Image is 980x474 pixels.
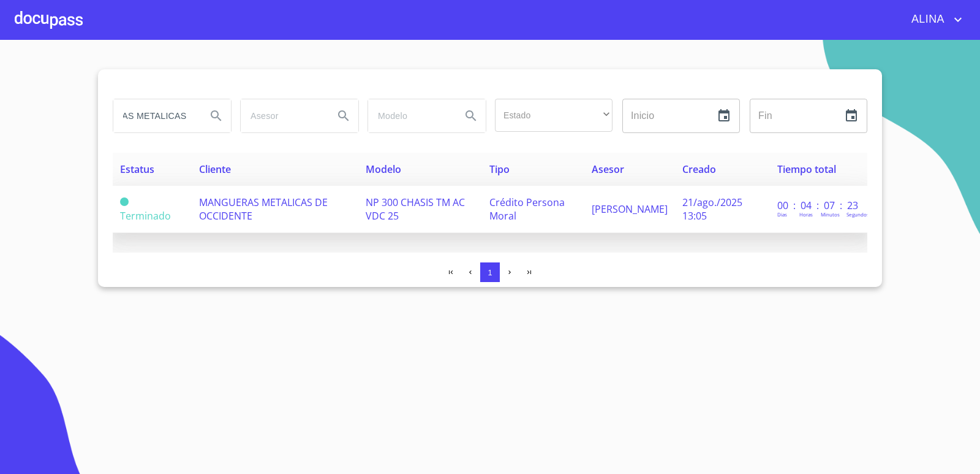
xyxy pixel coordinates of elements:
span: Modelo [366,162,401,176]
span: ALINA [902,10,951,29]
button: Search [329,101,358,131]
span: MANGUERAS METALICAS DE OCCIDENTE [199,196,328,223]
span: Tipo [489,162,510,176]
div: ​ [495,99,612,132]
p: Dias [777,211,787,218]
span: 1 [488,268,492,277]
input: search [241,99,324,132]
span: NP 300 CHASIS TM AC VDC 25 [366,196,465,223]
span: Tiempo total [777,162,836,176]
span: Cliente [199,162,231,176]
span: Creado [682,162,716,176]
p: 00 : 04 : 07 : 23 [777,199,860,212]
span: Asesor [592,162,624,176]
span: 21/ago./2025 13:05 [682,196,742,223]
p: Minutos [821,211,840,218]
button: 1 [480,262,500,282]
button: Search [202,101,231,131]
span: Terminado [120,197,129,206]
p: Segundos [846,211,869,218]
input: search [368,99,451,132]
span: Estatus [120,162,154,176]
span: Crédito Persona Moral [489,196,565,223]
button: Search [456,101,486,131]
button: account of current user [902,10,965,29]
p: Horas [799,211,813,218]
input: search [113,99,197,132]
span: [PERSON_NAME] [592,202,668,216]
span: Terminado [120,209,171,223]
